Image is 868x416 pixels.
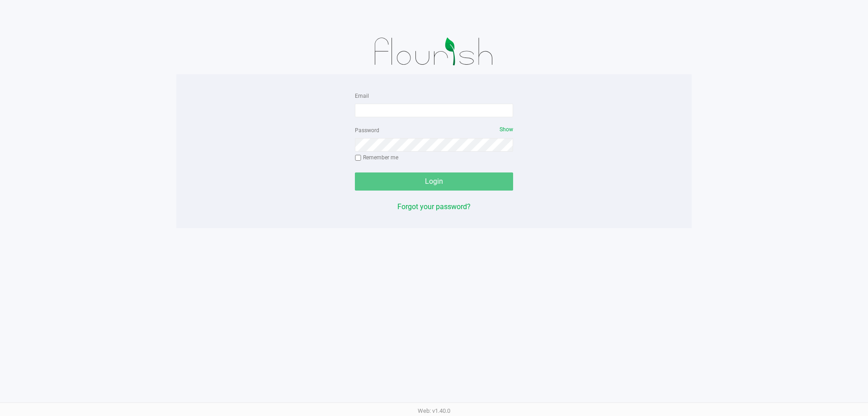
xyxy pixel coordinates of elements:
label: Email [355,92,369,100]
span: Show [500,126,513,133]
button: Forgot your password? [397,201,471,212]
label: Remember me [355,153,398,162]
span: Web: v1.40.0 [418,407,450,414]
input: Remember me [355,155,361,161]
label: Password [355,126,379,134]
